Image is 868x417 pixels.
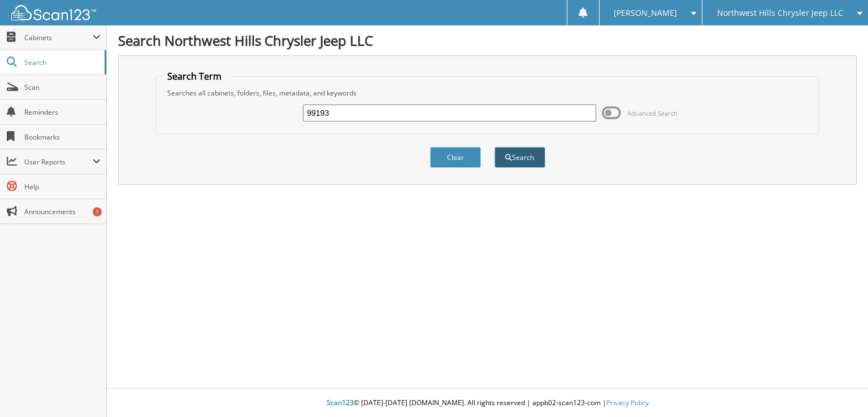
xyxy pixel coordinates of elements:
span: Scan123 [327,398,354,407]
a: Privacy Policy [606,398,649,407]
div: 1 [93,207,102,216]
legend: Search Term [162,70,227,82]
span: User Reports [24,157,93,167]
span: Announcements [24,207,101,216]
span: Scan [24,82,101,92]
span: Help [24,182,101,192]
span: Bookmarks [24,132,101,142]
span: Advanced Search [627,109,678,118]
h1: Search Northwest Hills Chrysler Jeep LLC [118,31,857,50]
span: Reminders [24,107,101,117]
span: [PERSON_NAME] [614,10,677,16]
span: Northwest Hills Chrysler Jeep LLC [717,10,843,16]
button: Search [494,147,545,168]
img: scan123-logo-white.svg [11,5,96,20]
div: Searches all cabinets, folders, files, metadata, and keywords [162,88,813,98]
span: Cabinets [24,33,93,42]
div: © [DATE]-[DATE] [DOMAIN_NAME]. All rights reserved | appb02-scan123-com | [107,389,868,417]
button: Clear [430,147,481,168]
span: Search [24,58,99,67]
